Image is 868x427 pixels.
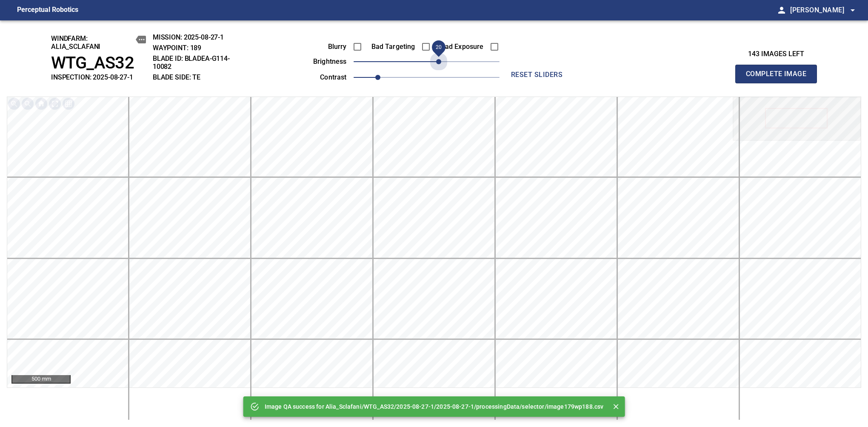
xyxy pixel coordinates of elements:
button: Complete Image [735,65,817,83]
label: contrast [299,74,347,81]
h2: MISSION: 2025-08-27-1 [153,33,243,41]
button: Close [610,401,621,412]
h2: BLADE SIDE: TE [153,73,243,81]
span: Complete Image [745,68,808,80]
span: reset sliders [506,69,568,81]
button: copy message details [136,34,146,45]
img: Zoom out [21,97,34,111]
h2: WAYPOINT: 189 [153,44,243,52]
label: Bad Exposure [436,43,484,50]
span: person [777,5,787,15]
label: Bad Targeting [368,43,415,50]
img: Toggle full page [48,97,62,111]
h2: BLADE ID: bladeA-G114-10082 [153,54,243,71]
button: [PERSON_NAME] [787,2,858,19]
img: Zoom in [7,97,21,111]
label: brightness [299,58,347,65]
img: Go home [34,97,48,111]
p: Image QA success for Alia_Sclafani/WTG_AS32/2025-08-27-1/2025-08-27-1/processingData/selector/ima... [265,402,604,411]
h3: 143 images left [735,50,817,58]
h2: windfarm: Alia_Sclafani [51,34,146,51]
span: [PERSON_NAME] [790,4,858,16]
h1: WTG_AS32 [51,53,146,73]
span: arrow_drop_down [848,5,858,15]
label: Blurry [299,43,347,50]
figcaption: Perceptual Robotics [17,3,78,17]
span: 20 [435,44,441,50]
button: reset sliders [503,66,571,83]
h2: INSPECTION: 2025-08-27-1 [51,73,146,81]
